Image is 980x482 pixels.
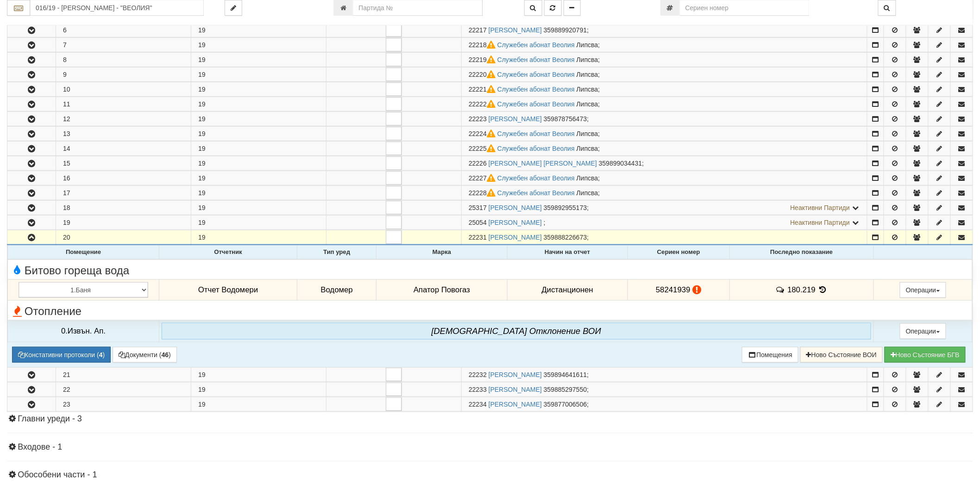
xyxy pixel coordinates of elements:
td: 10 [56,82,191,97]
th: Начин на отчет [507,246,628,260]
td: 19 [191,383,327,397]
td: 14 [56,142,191,156]
span: Партида № [469,130,497,137]
a: [PERSON_NAME] [489,26,542,34]
span: Липсва [577,189,598,197]
td: ; [462,127,867,141]
span: 359885297550 [544,386,587,393]
th: Марка [377,246,508,260]
td: 11 [56,97,191,111]
span: Битово гореща вода [10,265,129,277]
span: Неактивни Партиди [791,219,850,226]
span: История на показанията [818,285,828,294]
td: ; [462,171,867,185]
td: 19 [191,156,327,171]
span: Липсва [577,86,598,93]
td: 8 [56,53,191,67]
td: 22 [56,383,191,397]
td: ; [462,201,867,215]
a: Служебен абонат Веолия [497,71,575,78]
span: Партида № [469,371,487,378]
a: [PERSON_NAME] [489,386,542,393]
td: 19 [191,53,327,67]
span: Партида № [469,71,497,78]
td: ; [462,112,867,126]
th: Последно показание [730,246,873,260]
span: Партида № [469,189,497,197]
span: 359888226673 [544,234,587,241]
th: Сериен номер [628,246,729,260]
a: Служебен абонат Веолия [497,56,575,63]
td: ; [462,38,867,52]
button: Операции [900,323,946,339]
a: Служебен абонат Веолия [497,189,575,197]
a: Служебен абонат Веолия [497,86,575,93]
td: 19 [191,397,327,412]
td: 15 [56,156,191,171]
td: 7 [56,38,191,52]
td: ; [462,383,867,397]
a: [PERSON_NAME] [489,219,542,226]
td: ; [462,368,867,382]
td: ; [462,68,867,82]
span: 359899034431 [599,160,642,167]
span: Партида № [469,174,497,182]
span: Отчет Водомери [198,285,258,294]
td: Апатор Повогаз [377,279,508,301]
span: Липсва [577,145,598,152]
td: ; [462,397,867,412]
a: Служебен абонат Веолия [497,174,575,182]
span: Партида № [469,86,497,93]
th: Отчетник [159,246,297,260]
td: 19 [191,201,327,215]
button: Помещения [742,347,798,363]
span: Партида № [469,234,487,241]
td: 23 [56,397,191,412]
span: Партида № [469,41,497,49]
td: ; [462,216,867,230]
span: Отопление [10,305,82,317]
b: 46 [162,351,169,358]
a: [PERSON_NAME] [489,371,542,378]
td: 19 [191,23,327,37]
td: ; [462,53,867,67]
td: ; [462,97,867,111]
td: ; [462,156,867,171]
b: 4 [99,351,103,358]
td: 6 [56,23,191,37]
a: [PERSON_NAME] [489,204,542,211]
span: Партида № [469,100,497,108]
span: Партида № [469,160,487,167]
td: 20 [56,230,191,245]
a: [PERSON_NAME] [489,115,542,123]
a: [PERSON_NAME] [489,234,542,241]
a: [PERSON_NAME] [489,401,542,408]
span: Партида № [469,115,487,123]
a: Служебен абонат Веолия [497,100,575,108]
td: 19 [191,230,327,245]
td: 13 [56,127,191,141]
td: Водомер [297,279,377,301]
span: Липсва [577,174,598,182]
td: 19 [191,171,327,185]
td: 19 [191,82,327,97]
a: Служебен абонат Веолия [497,145,575,152]
td: 19 [191,368,327,382]
button: Документи (46) [113,347,177,363]
td: 19 [191,127,327,141]
td: ; [462,230,867,245]
td: 19 [191,112,327,126]
td: ; [462,186,867,200]
span: 359877006506 [544,401,587,408]
span: 58241939 [656,285,691,294]
span: Липсва [577,56,598,63]
span: Партида № [469,219,487,226]
td: ; [462,23,867,37]
h4: Входове - 1 [7,443,973,452]
span: 359892955173 [544,204,587,211]
td: 18 [56,201,191,215]
span: 359894641611 [544,371,587,378]
span: Партида № [469,204,487,211]
td: ; [462,142,867,156]
span: Партида № [469,26,487,34]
